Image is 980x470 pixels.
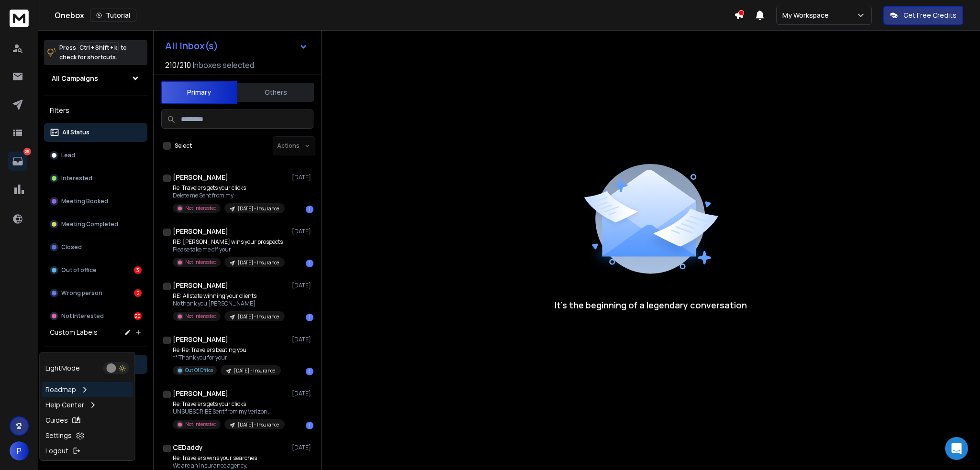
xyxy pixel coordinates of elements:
[238,259,279,266] p: [DATE] - Insurance
[306,368,313,375] div: 1
[173,443,203,452] h1: CEDaddy
[61,175,92,182] p: Interested
[306,314,313,321] div: 1
[173,462,285,470] p: We are an insurance agency.
[292,444,313,451] p: [DATE]
[44,146,147,165] button: Lead
[50,328,98,337] h3: Custom Labels
[78,42,119,53] span: Ctrl + Shift + k
[306,260,313,267] div: 1
[44,306,147,326] button: Not Interested20
[306,422,313,429] div: 1
[185,205,217,212] p: Not Interested
[45,415,68,425] p: Guides
[292,336,313,343] p: [DATE]
[173,335,228,344] h1: [PERSON_NAME]
[173,408,285,415] p: UNSUBSCRIBE Sent from my Verizon,
[44,104,147,117] h3: Filters
[238,421,279,428] p: [DATE] - Insurance
[61,289,102,297] p: Wrong person
[42,413,133,428] a: Guides
[185,421,217,428] p: Not Interested
[44,69,147,88] button: All Campaigns
[292,174,313,181] p: [DATE]
[134,266,142,274] div: 3
[44,192,147,211] button: Meeting Booked
[61,220,118,228] p: Meeting Completed
[45,431,72,440] p: Settings
[61,152,75,159] p: Lead
[61,266,97,274] p: Out of office
[173,184,285,192] p: Re: Travelers gets your clicks
[238,313,279,320] p: [DATE] - Insurance
[45,363,80,373] p: Light Mode
[173,354,281,361] p: ** Thank you for your
[61,312,104,320] p: Not Interested
[45,400,84,410] p: Help Center
[173,173,228,182] h1: [PERSON_NAME]
[175,142,192,150] label: Select
[903,11,957,20] p: Get Free Credits
[165,41,218,51] h1: All Inbox(s)
[234,367,275,374] p: [DATE] - Insurance
[292,282,313,289] p: [DATE]
[238,205,279,212] p: [DATE] - Insurance
[42,397,133,413] a: Help Center
[52,74,98,83] h1: All Campaigns
[173,227,228,236] h1: [PERSON_NAME]
[90,9,136,22] button: Tutorial
[10,441,29,460] button: P
[173,400,285,408] p: Re: Travelers gets your clicks
[165,59,191,71] span: 210 / 210
[185,367,213,374] p: Out Of Office
[173,238,285,246] p: RE: [PERSON_NAME] wins your prospects
[237,82,314,103] button: Others
[44,284,147,303] button: Wrong person2
[292,228,313,235] p: [DATE]
[134,289,142,297] div: 2
[292,390,313,397] p: [DATE]
[185,259,217,266] p: Not Interested
[193,59,254,71] h3: Inboxes selected
[306,206,313,213] div: 1
[173,454,285,462] p: Re: Travelers wins your searches
[45,385,76,394] p: Roadmap
[883,6,963,25] button: Get Free Credits
[945,437,968,460] div: Open Intercom Messenger
[173,192,285,199] p: Delete me Sent from my
[161,81,237,104] button: Primary
[42,382,133,397] a: Roadmap
[61,197,108,205] p: Meeting Booked
[45,446,68,456] p: Logout
[44,215,147,234] button: Meeting Completed
[185,313,217,320] p: Not Interested
[134,312,142,320] div: 20
[173,281,228,290] h1: [PERSON_NAME]
[173,246,285,253] p: Please take me off your
[173,300,285,307] p: No thank you [PERSON_NAME]
[44,169,147,188] button: Interested
[55,9,734,22] div: Onebox
[44,238,147,257] button: Closed
[44,261,147,280] button: Out of office3
[173,389,228,398] h1: [PERSON_NAME]
[173,346,281,354] p: Re: Re: Travelers beating you
[173,292,285,300] p: RE: Allstate winning your clients
[157,36,315,55] button: All Inbox(s)
[23,148,31,155] p: 25
[62,129,89,136] p: All Status
[42,428,133,443] a: Settings
[44,123,147,142] button: All Status
[555,298,747,312] p: It’s the beginning of a legendary conversation
[61,243,82,251] p: Closed
[59,43,127,62] p: Press to check for shortcuts.
[8,152,27,171] a: 25
[782,11,833,20] p: My Workspace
